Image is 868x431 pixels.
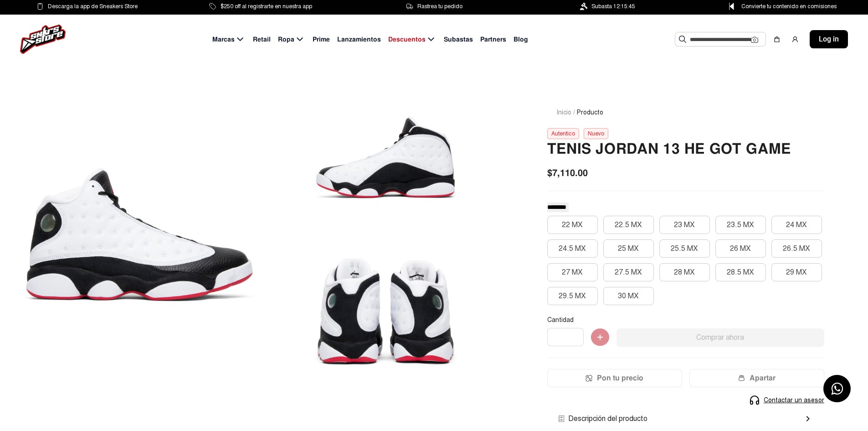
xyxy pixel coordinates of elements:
[726,3,737,10] img: Control Point Icon
[591,328,609,347] img: Agregar al carrito
[558,413,647,424] span: Descripción del producto
[547,216,598,234] button: 22 MX
[791,36,799,43] img: user
[679,36,686,43] img: Buscar
[547,263,598,281] button: 27 MX
[337,35,381,44] span: Lanzamientos
[689,369,824,387] button: Apartar
[417,1,462,11] span: Rastrea tu pedido
[771,216,822,234] button: 24 MX
[819,34,839,45] span: Log in
[547,239,598,258] button: 24.5 MX
[741,1,837,11] span: Convierte tu contenido en comisiones
[278,35,294,44] span: Ropa
[738,374,745,382] img: wallet-05.png
[802,413,813,424] mat-icon: chevron_right
[603,216,654,234] button: 22.5 MX
[771,239,822,258] button: 26.5 MX
[20,25,66,54] img: logo
[659,216,710,234] button: 23 MX
[603,239,654,258] button: 25 MX
[444,35,473,44] span: Subastas
[221,1,312,11] span: $250 off al registrarte en nuestra app
[547,166,588,180] span: $7,110.00
[586,374,592,382] img: Icon.png
[584,128,608,139] div: Nuevo
[547,139,824,159] h2: Tenis Jordan 13 He Got Game
[480,35,506,44] span: Partners
[603,287,654,305] button: 30 MX
[715,216,766,234] button: 23.5 MX
[659,263,710,281] button: 28 MX
[591,1,635,11] span: Subasta 12:15:45
[771,263,822,281] button: 29 MX
[715,263,766,281] button: 28.5 MX
[573,108,575,117] span: /
[751,36,758,43] img: Cámara
[616,328,824,347] button: Comprar ahora
[388,35,426,44] span: Descuentos
[514,35,528,44] span: Blog
[603,263,654,281] button: 27.5 MX
[659,239,710,258] button: 25.5 MX
[577,108,603,117] span: Producto
[556,109,571,116] a: Inicio
[715,239,766,258] button: 26 MX
[547,369,682,387] button: Pon tu precio
[547,287,598,305] button: 29.5 MX
[253,35,271,44] span: Retail
[773,36,781,43] img: shopping
[558,415,565,422] img: envio
[313,35,330,44] span: Prime
[764,395,824,405] span: Contactar un asesor
[547,316,824,324] p: Cantidad
[48,1,138,11] span: Descarga la app de Sneakers Store
[212,35,235,44] span: Marcas
[547,128,579,139] div: Autentico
